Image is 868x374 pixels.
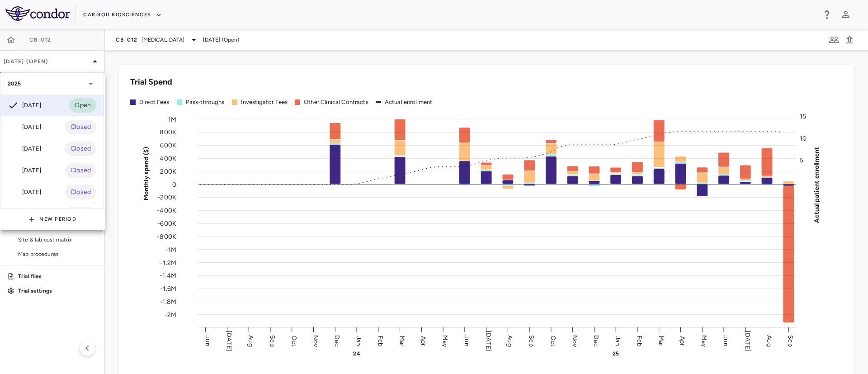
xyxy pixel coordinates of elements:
div: [DATE] [8,187,41,198]
span: Open [69,100,96,110]
div: [DATE] [8,143,41,154]
button: New Period [28,212,76,227]
p: 2025 [8,80,21,88]
span: Closed [65,187,96,197]
span: Closed [65,166,96,175]
span: Closed [65,144,96,154]
div: [DATE] [8,165,41,176]
div: [DATE] [8,122,41,133]
span: Closed [65,122,96,132]
div: 2025 [0,73,104,95]
div: [DATE] [8,100,41,111]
